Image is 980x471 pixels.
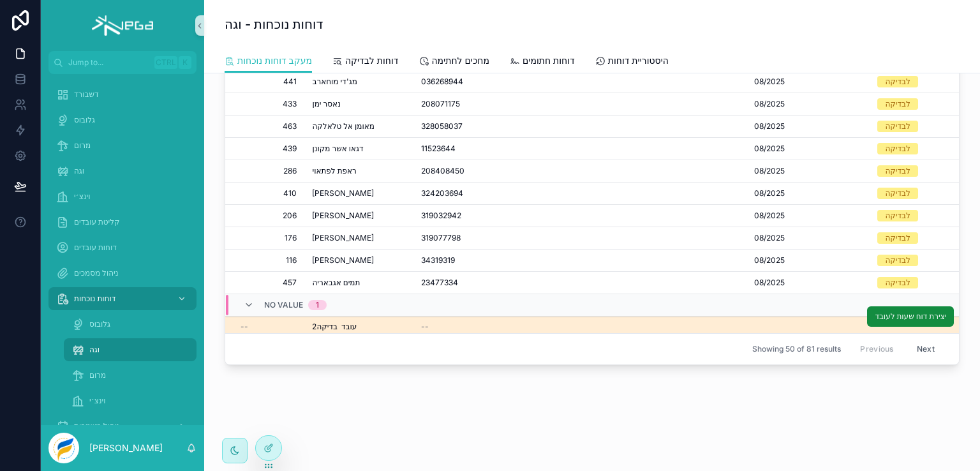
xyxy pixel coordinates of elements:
a: גלובוס [48,108,197,131]
div: לבדיקה [885,165,910,177]
h1: דוחות נוכחות - וגה [225,15,323,33]
span: מאומן אל טלאלקה [312,121,375,131]
div: לבדיקה [885,188,910,199]
span: 08/2025 [754,121,785,131]
a: קליטת עובדים [48,211,197,234]
span: היסטוריית דוחות [608,54,669,67]
button: Next [908,340,944,359]
a: מרום [64,364,197,387]
span: מרום [89,370,106,380]
a: היסטוריית דוחות [595,49,669,75]
div: scrollable content [41,74,204,425]
span: קליטת עובדים [74,217,120,227]
span: מחכים לחתימה [431,54,489,67]
img: App logo [92,15,152,36]
span: 08/2025 [754,278,785,288]
a: ניהול משמרות [48,415,197,438]
span: גלובוס [89,319,110,329]
div: לבדיקה [885,255,910,266]
span: 328058037 [421,121,463,131]
span: עובד בדיקה2 [312,322,357,332]
span: 11523644 [421,144,456,154]
span: 036268944 [421,77,463,87]
span: 439 [241,144,297,154]
a: דוחות נוכחות [48,287,197,310]
span: 463 [241,121,297,131]
div: לבדיקה [885,232,910,244]
span: וינצ׳י [89,396,106,406]
span: 08/2025 [754,144,785,154]
span: וינצ׳י [74,191,91,202]
span: 206 [241,211,297,221]
span: 176 [241,233,297,243]
span: Showing 50 of 81 results [752,344,841,354]
span: 324203694 [421,188,463,198]
a: וינצ׳י [48,185,197,208]
span: K [180,57,190,68]
span: דוחות לבדיקה [345,54,399,67]
a: וינצ׳י [64,389,197,412]
span: ניהול מסמכים [74,268,119,278]
span: 08/2025 [754,77,785,87]
span: 208408450 [421,166,464,176]
a: דוחות לבדיקה [332,49,399,75]
p: [PERSON_NAME] [89,442,163,454]
span: -- [241,322,248,332]
span: דוחות עובדים [74,243,117,253]
span: וגה [74,166,84,176]
span: [PERSON_NAME] [312,233,374,243]
a: דוחות חתומים [510,49,575,75]
span: 319077798 [421,233,461,243]
span: מרום [74,140,91,151]
span: יצירת דוח שעות לעובד [875,311,946,322]
span: דגאו אשר מקונן [312,144,363,154]
span: 23477334 [421,278,458,288]
span: ראפת לפתאוי [312,166,356,176]
span: 433 [241,99,297,109]
span: 08/2025 [754,188,785,198]
span: 286 [241,166,297,176]
span: 08/2025 [754,99,785,109]
span: 08/2025 [754,233,785,243]
div: לבדיקה [885,277,910,288]
span: נאסר ימן [312,99,341,109]
div: לבדיקה [885,210,910,221]
span: 116 [241,255,297,265]
span: Jump to... [68,57,149,68]
a: דוחות עובדים [48,236,197,259]
span: מעקב דוחות נוכחות [237,54,312,67]
span: 457 [241,278,297,288]
a: מרום [48,134,197,157]
span: 441 [241,77,297,87]
span: No value [264,300,303,310]
span: 08/2025 [754,211,785,221]
a: וגה [48,160,197,183]
span: 410 [241,188,297,198]
div: לבדיקה [885,76,910,87]
div: לבדיקה [885,98,910,110]
span: 08/2025 [754,166,785,176]
a: מחכים לחתימה [419,49,489,75]
div: 1 [316,300,319,310]
button: יצירת דוח שעות לעובד [867,306,954,327]
span: דוחות נוכחות [74,294,115,304]
span: 08/2025 [754,255,785,265]
span: Ctrl [154,56,177,69]
span: תמים אגבאריה [312,278,360,288]
span: 208071175 [421,99,460,109]
span: 319032942 [421,211,461,221]
a: ניהול מסמכים [48,262,197,285]
span: דשבורד [74,89,99,100]
span: 34319319 [421,255,455,265]
a: וגה [64,338,197,361]
div: לבדיקה [885,143,910,154]
span: דוחות חתומים [523,54,575,67]
span: [PERSON_NAME] [312,188,374,198]
span: ניהול משמרות [74,421,119,431]
a: מעקב דוחות נוכחות [225,49,312,73]
a: גלובוס [64,313,197,336]
span: וגה [89,345,100,355]
span: גלובוס [74,115,95,125]
span: מג'די מוחארב [312,77,357,87]
span: [PERSON_NAME] [312,211,374,221]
